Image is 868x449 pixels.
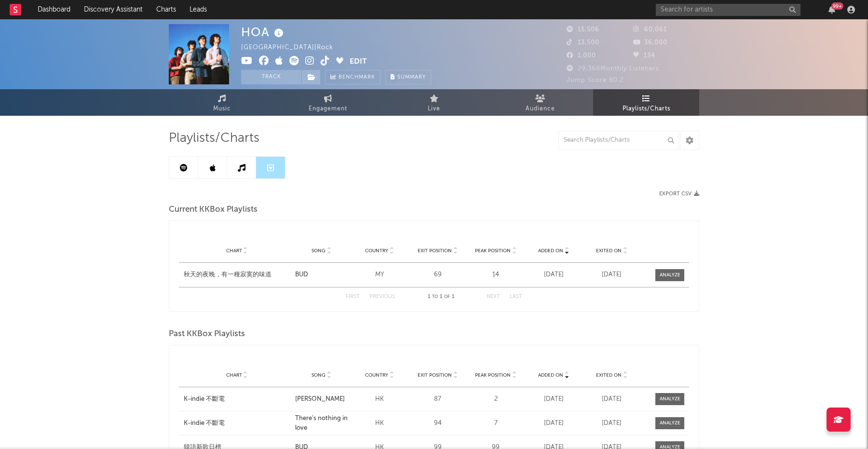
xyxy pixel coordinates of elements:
span: Engagement [309,103,347,115]
button: Previous [369,294,395,299]
span: Playlists/Charts [623,103,670,115]
span: Chart [226,248,242,254]
span: 13,500 [567,40,599,46]
input: Search for artists [656,4,800,16]
div: 1 1 1 [414,291,467,303]
a: 秋天的夜晚，有一種寂寞的味道 [184,270,290,280]
button: Last [510,294,522,299]
span: 134 [633,53,655,59]
button: Next [487,294,500,299]
div: HK [353,395,406,404]
div: [DATE] [527,395,580,404]
a: Music [169,89,275,116]
button: Summary [385,70,431,84]
span: Song [312,372,325,378]
div: [DATE] [527,270,580,280]
span: Music [213,103,231,115]
div: HK [353,419,406,428]
div: 7 [469,419,522,428]
span: 29,368 Monthly Listeners [567,66,659,72]
span: Chart [226,372,242,378]
a: Live [381,89,487,116]
a: Audience [487,89,593,116]
div: [GEOGRAPHIC_DATA] | Rock [241,42,344,54]
span: Exit Position [418,372,452,378]
span: Song [312,248,325,254]
div: 99 + [831,2,843,10]
a: Benchmark [325,70,380,84]
a: Engagement [275,89,381,116]
span: Country [365,248,388,254]
span: Country [365,372,388,378]
a: BUD [295,270,348,280]
button: Track [241,70,301,84]
span: 60,061 [633,27,667,33]
div: [DATE] [585,270,638,280]
div: [DATE] [585,395,638,404]
div: 2 [469,395,522,404]
span: Jump Score: 80.2 [567,77,624,83]
a: K-indie 不斷電 [184,419,290,428]
span: Exited On [596,372,622,378]
button: 99+ [828,6,835,14]
span: Benchmark [339,72,375,83]
button: Export CSV [659,191,699,197]
a: [PERSON_NAME] [295,395,348,404]
span: Playlists/Charts [169,133,259,144]
input: Search Playlists/Charts [558,131,679,150]
div: [DATE] [585,419,638,428]
div: 87 [411,395,464,404]
div: 14 [469,270,522,280]
span: 1,000 [567,53,596,59]
div: [DATE] [527,419,580,428]
div: 69 [411,270,464,280]
div: MY [353,270,406,280]
span: Added On [538,372,563,378]
span: 36,000 [633,40,667,46]
span: of [444,295,450,299]
span: Summary [397,75,426,80]
div: 94 [411,419,464,428]
a: There's nothing in love [295,414,348,433]
a: K-indie 不斷電 [184,395,290,404]
div: HOA [241,24,286,40]
span: Added On [538,248,563,254]
a: Playlists/Charts [593,89,699,116]
button: Edit [350,56,367,68]
span: Current KKBox Playlists [169,204,258,216]
span: to [432,295,438,299]
span: Peak Position [475,372,511,378]
span: Exit Position [418,248,452,254]
span: 15,506 [567,27,599,33]
span: Peak Position [475,248,511,254]
span: Exited On [596,248,622,254]
span: Live [428,103,440,115]
span: Past KKBox Playlists [169,328,245,340]
button: First [346,294,360,299]
span: Audience [526,103,555,115]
